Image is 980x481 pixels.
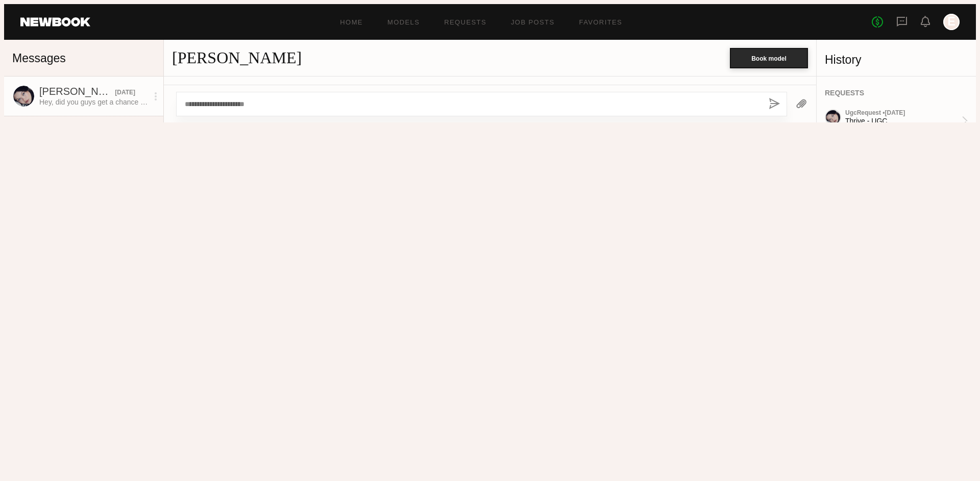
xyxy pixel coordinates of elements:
[115,88,135,97] div: [DATE]
[172,48,302,67] a: [PERSON_NAME]
[845,116,962,126] div: Thrive - UGC
[511,19,555,26] a: Job Posts
[12,52,66,65] span: Messages
[387,19,420,26] a: Models
[4,77,163,116] a: [PERSON_NAME][DATE]Hey, did you guys get a chance to see the content?
[579,19,623,26] a: Favorites
[943,14,960,30] a: E
[340,19,363,26] a: Home
[39,86,115,97] div: [PERSON_NAME]
[444,19,486,26] a: Requests
[730,54,808,62] a: Book model
[825,89,968,97] div: REQUESTS
[845,109,968,133] a: ugcRequest •[DATE]Thrive - UGC
[825,53,968,67] div: History
[39,97,148,107] div: Hey, did you guys get a chance to see the content?
[730,48,808,68] button: Book model
[845,109,962,116] div: ugc Request • [DATE]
